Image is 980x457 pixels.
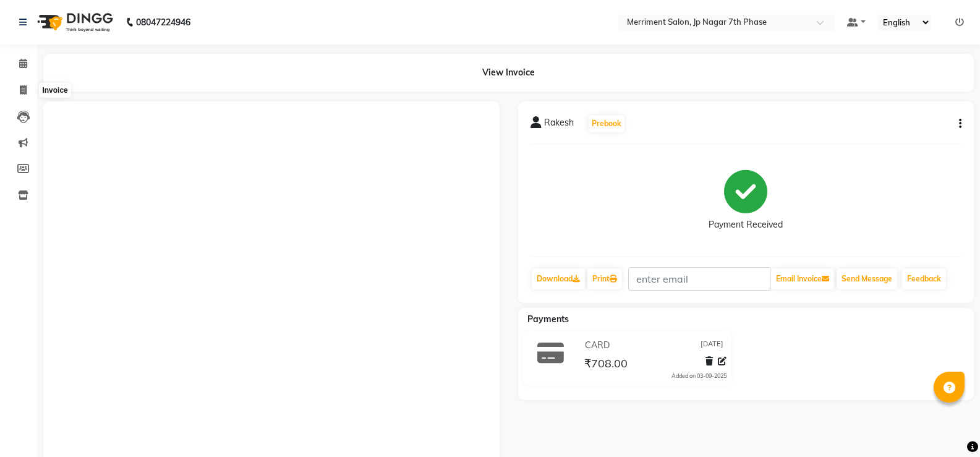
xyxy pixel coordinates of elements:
[589,115,624,132] button: Prebook
[43,54,974,92] div: View Invoice
[136,5,190,40] b: 08047224946
[585,339,610,352] span: CARD
[39,83,70,98] div: Invoice
[771,268,834,289] button: Email Invoice
[902,268,946,289] a: Feedback
[709,218,783,231] div: Payment Received
[587,268,622,289] a: Print
[544,116,574,134] span: Rakesh
[701,339,723,352] span: [DATE]
[32,5,116,40] img: logo
[837,268,897,289] button: Send Message
[671,372,726,380] div: Added on 03-09-2025
[628,267,770,291] input: enter email
[928,408,968,445] iframe: chat widget
[584,356,628,374] span: ₹708.00
[527,314,569,325] span: Payments
[532,268,585,289] a: Download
